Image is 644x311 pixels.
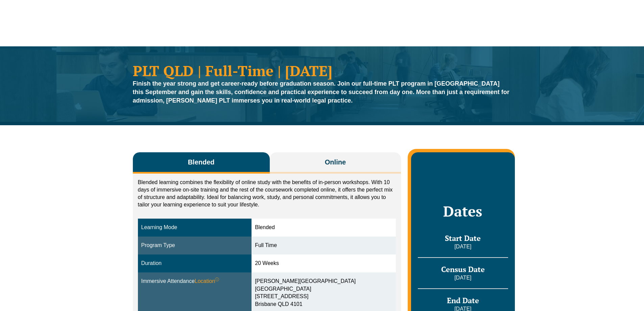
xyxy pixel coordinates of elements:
[418,243,508,250] p: [DATE]
[441,264,485,274] span: Census Date
[255,277,392,308] div: [PERSON_NAME][GEOGRAPHIC_DATA] [GEOGRAPHIC_DATA] [STREET_ADDRESS] Brisbane QLD 4101
[138,179,396,208] p: Blended learning combines the flexibility of online study with the benefits of in-person workshop...
[141,277,248,285] div: Immersive Attendance
[188,157,215,167] span: Blended
[255,224,392,231] div: Blended
[141,224,248,231] div: Learning Mode
[418,274,508,282] p: [DATE]
[141,260,248,267] div: Duration
[325,157,346,167] span: Online
[447,295,479,305] span: End Date
[215,277,219,282] sup: ⓘ
[133,63,511,78] h1: PLT QLD | Full-Time | [DATE]
[133,80,509,104] strong: Finish the year strong and get career-ready before graduation season. Join our full-time PLT prog...
[255,242,392,249] div: Full Time
[255,260,392,267] div: 20 Weeks
[141,242,248,249] div: Program Type
[418,203,508,220] h2: Dates
[195,277,219,285] span: Location
[445,233,481,243] span: Start Date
